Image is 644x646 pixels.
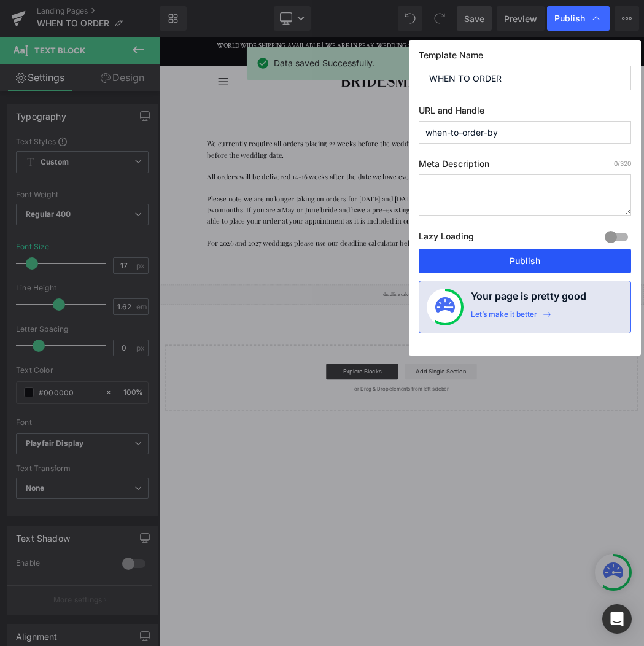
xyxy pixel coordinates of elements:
[419,158,631,174] label: Meta Description
[614,160,631,167] span: /320
[554,13,585,24] span: Publish
[419,50,631,66] label: Template Name
[471,309,537,325] div: Let’s make it better
[376,500,487,525] a: Add Single Section
[602,604,632,634] div: Open Intercom Messenger
[419,228,474,249] label: Lazy Loading
[435,297,455,317] img: onboarding-status.svg
[419,249,631,273] button: Publish
[471,289,586,309] h4: Your page is pretty good
[419,105,631,121] label: URL and Handle
[272,50,471,87] img: Bridesmaidbyjb
[614,160,618,167] span: 0
[256,500,367,525] a: Explore Blocks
